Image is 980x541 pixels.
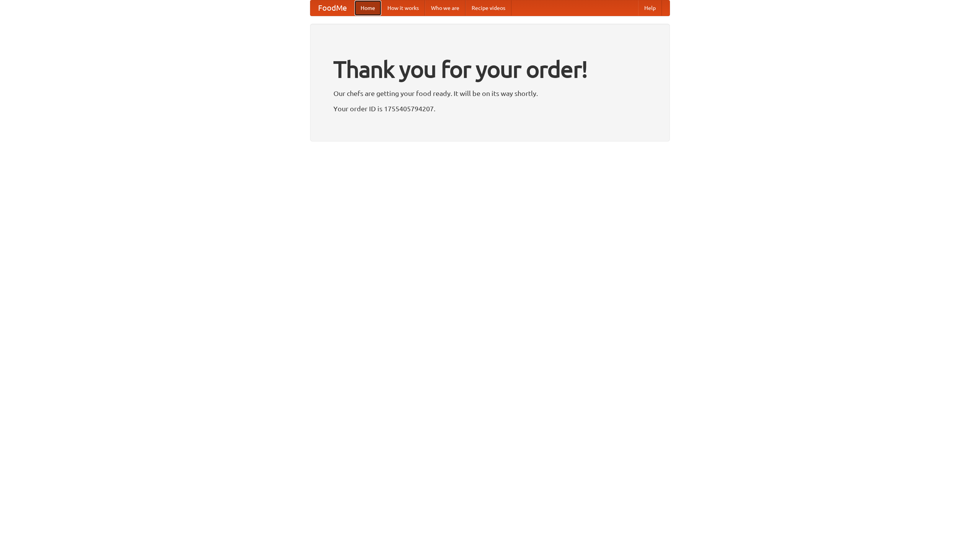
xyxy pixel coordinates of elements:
[354,0,381,16] a: Home
[333,103,647,114] p: Your order ID is 1755405794207.
[381,0,425,16] a: How it works
[333,51,647,88] h1: Thank you for your order!
[465,0,511,16] a: Recipe videos
[310,0,354,16] a: FoodMe
[425,0,465,16] a: Who we are
[638,0,662,16] a: Help
[333,88,647,99] p: Our chefs are getting your food ready. It will be on its way shortly.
